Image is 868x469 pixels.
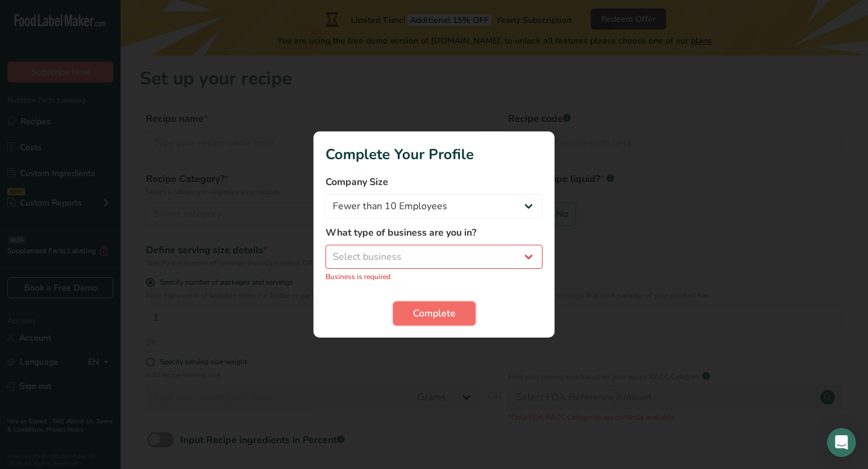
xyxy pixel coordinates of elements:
[413,306,456,321] span: Complete
[325,225,542,240] label: What type of business are you in?
[325,175,542,189] label: Company Size
[325,143,542,165] h1: Complete Your Profile
[393,301,476,326] button: Complete
[325,271,542,282] p: Business is required
[827,428,856,457] div: Open Intercom Messenger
